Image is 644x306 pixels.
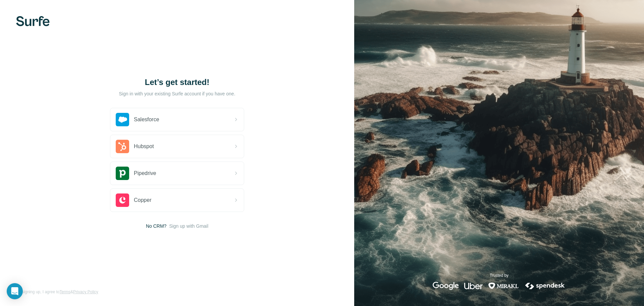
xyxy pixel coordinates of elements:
[146,223,166,229] span: No CRM?
[488,282,519,290] img: mirakl's logo
[490,272,508,278] p: Trusted by
[7,283,23,299] div: Open Intercom Messenger
[134,142,154,150] span: Hubspot
[464,282,483,290] img: uber's logo
[16,16,50,26] img: Surfe's logo
[116,167,129,180] img: pipedrive's logo
[110,77,244,88] h1: Let’s get started!
[134,169,156,177] span: Pipedrive
[134,196,151,204] span: Copper
[116,140,129,153] img: hubspot's logo
[116,113,129,126] img: salesforce's logo
[524,282,566,290] img: spendesk's logo
[169,223,208,229] button: Sign up with Gmail
[119,90,235,97] p: Sign in with your existing Surfe account if you have one.
[116,193,129,207] img: copper's logo
[59,290,70,294] a: Terms
[73,290,98,294] a: Privacy Policy
[16,289,98,295] span: By signing up, I agree to &
[134,116,159,124] span: Salesforce
[433,282,459,290] img: google's logo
